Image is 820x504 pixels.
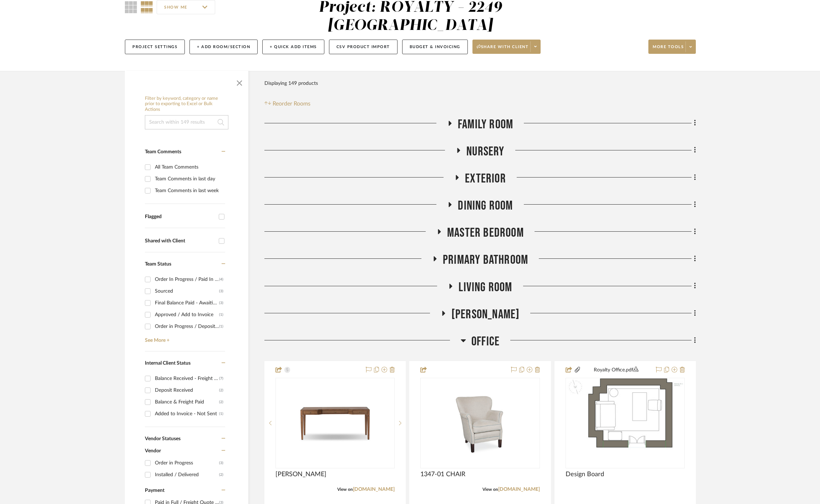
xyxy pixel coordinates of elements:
div: (2) [219,469,223,480]
div: (3) [219,297,223,309]
button: Close [232,74,247,89]
button: Project Settings [125,40,185,54]
button: + Add Room/Section [189,40,258,54]
img: 1347-01 CHAIR [446,379,514,468]
span: Team Status [145,262,171,267]
div: (3) [219,457,223,469]
div: Deposit Received [155,385,219,396]
span: Design Board [566,470,604,478]
div: (2) [219,396,223,408]
a: See More + [143,332,225,344]
span: 1347-01 CHAIR [420,470,465,478]
div: (1) [219,408,223,420]
span: More tools [653,44,684,55]
span: [PERSON_NAME] [275,470,327,478]
div: Team Comments in last day [155,173,223,185]
div: Installed / Delivered [155,469,219,480]
span: View on [482,487,498,492]
input: Search within 149 results [145,115,228,129]
div: (7) [219,373,223,384]
span: Master Bedroom [447,225,524,241]
img: Design Board [567,379,683,468]
button: Reorder Rooms [264,99,310,108]
a: [DOMAIN_NAME] [353,487,395,492]
button: Royalty Office.pdf [581,366,652,374]
div: Order in Progress [155,457,219,469]
div: Final Balance Paid - Awaiting Shipping [155,297,219,309]
span: Dining Room [458,198,513,214]
span: View on [337,487,353,492]
div: Flagged [145,214,215,220]
span: Payment [145,488,164,493]
div: (4) [219,274,223,285]
div: Balance & Freight Paid [155,396,219,408]
span: Vendor [145,448,161,453]
span: Nursery [466,144,504,159]
div: (1) [219,309,223,320]
span: Living Room [459,280,512,295]
div: Order In Progress / Paid In Full / Freight Quote Req'd [155,274,219,285]
div: (2) [219,385,223,396]
button: CSV Product Import [329,40,398,54]
span: Family Room [458,117,513,132]
button: Share with client [472,40,541,54]
h6: Filter by keyword, category or name prior to exporting to Excel or Bulk Actions [145,96,228,113]
img: Claude Desk [290,379,380,468]
div: Balance Received - Freight Due [155,373,219,384]
span: Internal Client Status [145,361,191,366]
button: More tools [648,40,696,54]
div: (3) [219,286,223,297]
div: Added to Invoice - Not Sent [155,408,219,420]
div: Team Comments in last week [155,185,223,196]
span: Share with client [477,44,529,55]
div: Shared with Client [145,238,215,244]
button: + Quick Add Items [262,40,324,54]
div: Displaying 149 products [264,76,318,91]
span: Office [471,334,500,349]
div: (1) [219,321,223,332]
span: Reorder Rooms [273,99,310,108]
span: [PERSON_NAME] [451,307,520,322]
div: All Team Comments [155,161,223,173]
span: Vendor Statuses [145,436,181,441]
button: Budget & Invoicing [402,40,468,54]
div: Sourced [155,286,219,297]
a: [DOMAIN_NAME] [498,487,540,492]
div: 0 [566,378,684,468]
div: Order in Progress / Deposit Paid / Balance due [155,321,219,332]
div: Approved / Add to Invoice [155,309,219,320]
span: Team Comments [145,149,181,154]
span: Primary Bathroom [443,252,528,268]
span: Exterior [465,171,506,186]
